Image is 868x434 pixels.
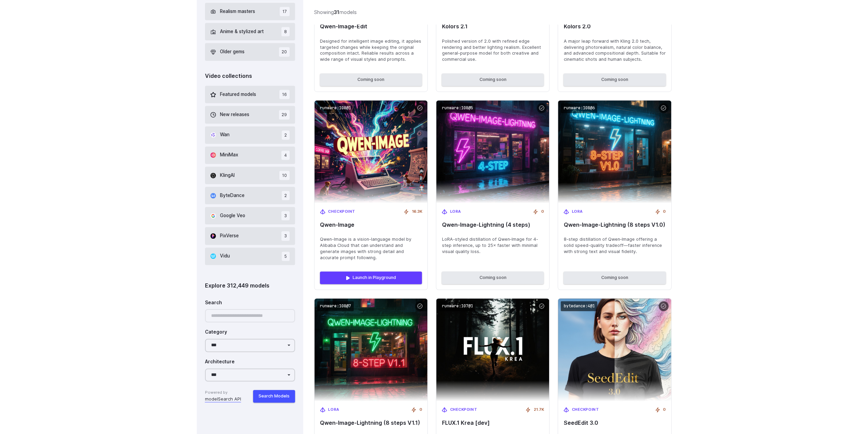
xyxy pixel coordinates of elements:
button: KlingAI 10 [205,167,295,184]
span: FLUX.1 Krea [dev] [442,420,544,426]
div: Explore 312,449 models [205,281,295,290]
span: 2 [282,130,290,140]
img: FLUX.1 Krea [dev] [436,298,549,401]
code: bytedance:4@1 [561,301,597,311]
span: 21.7K [533,407,544,413]
span: SeedEdit 3.0 [563,420,665,426]
button: Featured models 16 [205,86,295,103]
span: Qwen‑Image-Lightning (8 steps V1.0) [563,222,665,228]
img: SeedEdit 3.0 [558,298,671,401]
span: Older gems [220,48,245,56]
span: Wan [220,131,230,139]
span: 3 [281,231,290,240]
button: Older gems 20 [205,43,295,60]
span: 2 [282,191,290,200]
span: Vidu [220,252,230,260]
label: Category [205,328,227,336]
span: 10 [279,171,290,180]
select: Architecture [205,368,295,382]
img: Qwen‑Image-Lightning (8 steps V1.1) [314,298,427,401]
span: LoRA [328,407,339,413]
span: Realism masters [220,8,255,15]
button: MiniMax 4 [205,146,295,164]
span: 5 [282,252,290,261]
img: Qwen‑Image-Lightning (4 steps) [436,100,549,203]
span: Qwen‑Image-Lightning (4 steps) [442,222,544,228]
button: Vidu 5 [205,248,295,265]
span: LoRA [450,209,461,215]
button: Coming soon [442,73,544,86]
span: Google Veo [220,212,245,220]
label: Search [205,299,222,307]
span: Featured models [220,91,256,98]
label: Architecture [205,358,235,366]
span: Qwen‑Image-Lightning (8 steps V1.1) [320,420,422,426]
button: Realism masters 17 [205,3,295,20]
a: modelSearch API [205,396,241,403]
span: MiniMax [220,151,238,159]
button: Anime & stylized art 8 [205,23,295,40]
button: Coming soon [563,73,665,86]
strong: 31 [334,9,339,15]
button: Search Models [253,390,295,402]
span: 3 [281,211,290,220]
span: Checkpoint [450,407,477,413]
span: Qwen‑Image‑Edit [320,23,422,30]
img: Qwen‑Image-Lightning (8 steps V1.0) [558,100,671,203]
button: Coming soon [563,271,665,284]
span: 8 [281,27,290,36]
button: Coming soon [442,271,544,284]
span: Polished version of 2.0 with refined edge rendering and better lighting realism. Excellent genera... [442,38,544,63]
span: 16 [279,90,290,99]
span: PixVerse [220,232,239,240]
button: Wan 2 [205,126,295,144]
code: runware:108@7 [317,301,354,311]
span: 0 [541,209,544,215]
span: 17 [280,7,290,16]
code: runware:108@1 [317,103,354,113]
span: Checkpoint [328,209,355,215]
span: Qwen-Image [320,222,422,228]
span: 0 [419,407,422,413]
span: ByteDance [220,192,245,199]
span: LoRA [572,209,583,215]
span: Powered by [205,390,241,396]
span: 29 [279,110,290,119]
button: Google Veo 3 [205,207,295,224]
a: Launch in Playground [320,271,422,284]
button: New releases 29 [205,106,295,123]
span: Qwen-Image is a vision-language model by Alibaba Cloud that can understand and generate images wi... [320,236,422,261]
button: Coming soon [320,73,422,86]
span: 0 [663,209,666,215]
span: 0 [663,407,666,413]
select: Category [205,339,295,352]
div: Video collections [205,72,295,81]
span: Kolors 2.0 [563,23,665,30]
span: Designed for intelligent image editing, it applies targeted changes while keeping the original co... [320,38,422,63]
span: Kolors 2.1 [442,23,544,30]
span: LoRA-styled distillation of Qwen‑Image for 4-step inference, up to 25× faster with minimal visual... [442,236,544,255]
code: runware:107@1 [439,301,475,311]
span: New releases [220,111,249,118]
span: 8-step distillation of Qwen‑Image offering a solid speed-quality tradeoff—faster inference with s... [563,236,665,255]
code: runware:108@6 [561,103,597,113]
span: 20 [279,47,290,56]
button: PixVerse 3 [205,227,295,244]
div: Showing models [314,8,357,16]
code: runware:108@5 [439,103,475,113]
span: 16.3K [412,209,422,215]
span: Checkpoint [572,407,599,413]
img: Qwen-Image [314,100,427,203]
span: 4 [281,151,290,160]
span: A major leap forward with Kling 2.0 tech, delivering photorealism, natural color balance, and adv... [563,38,665,63]
span: Anime & stylized art [220,28,264,36]
button: ByteDance 2 [205,187,295,204]
span: KlingAI [220,172,235,179]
